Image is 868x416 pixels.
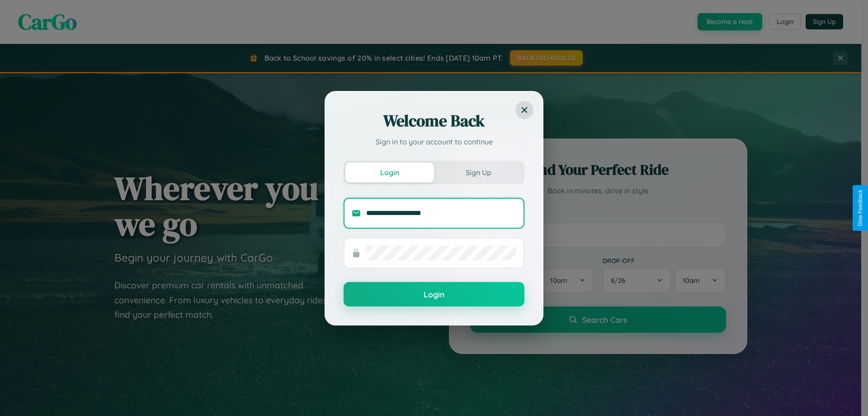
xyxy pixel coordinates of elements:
[344,110,524,132] h2: Welcome Back
[434,163,523,182] button: Sign Up
[857,190,863,226] div: Give Feedback
[344,136,524,147] p: Sign in to your account to continue
[344,282,524,306] button: Login
[345,163,434,182] button: Login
